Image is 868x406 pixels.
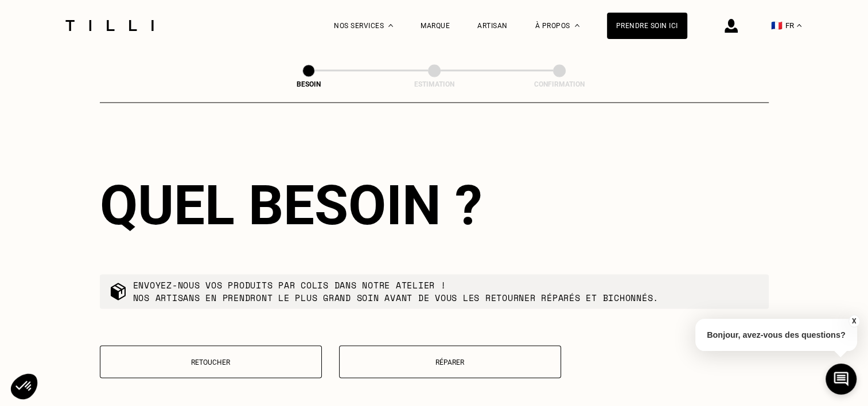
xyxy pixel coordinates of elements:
img: Menu déroulant à propos [575,24,579,27]
span: 🇫🇷 [771,20,783,31]
p: Réparer [345,358,555,366]
img: menu déroulant [797,24,801,27]
img: icône connexion [725,19,738,33]
p: Envoyez-nous vos produits par colis dans notre atelier ! Nos artisans en prendront le plus grand ... [133,279,659,304]
img: Logo du service de couturière Tilli [61,20,158,31]
div: Besoin [251,80,366,88]
button: X [848,315,859,327]
div: Confirmation [502,80,617,88]
a: Prendre soin ici [607,13,687,39]
button: Réparer [339,345,561,378]
button: Retoucher [100,345,322,378]
div: Estimation [377,80,492,88]
div: Quel besoin ? [100,173,769,237]
a: Artisan [477,22,508,30]
p: Retoucher [106,358,316,366]
img: Menu déroulant [388,24,393,27]
p: Bonjour, avez-vous des questions? [695,319,857,351]
img: commande colis [109,282,127,300]
a: Marque [421,22,450,30]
